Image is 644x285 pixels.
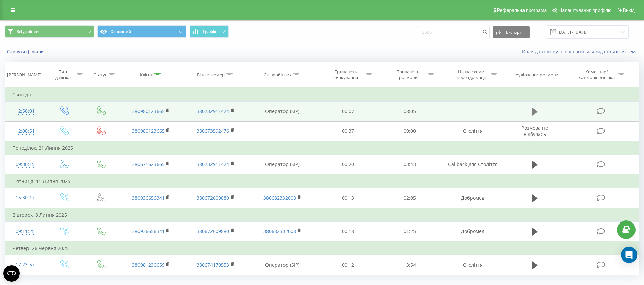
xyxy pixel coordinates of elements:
[379,155,441,175] td: 03:43
[317,221,379,242] td: 00:18
[248,155,317,175] td: Оператор (SIP)
[441,255,505,275] td: Століття
[379,188,441,208] td: 02:05
[5,141,639,155] td: Понеділок, 21 Липня 2025
[12,158,38,171] div: 09:30:15
[263,228,296,234] a: 380682332008
[558,7,611,13] span: Налаштування профілю
[418,26,490,38] input: Пошук за номером
[248,102,317,121] td: Оператор (SIP)
[51,69,75,81] div: Тип дзвінка
[521,125,548,137] span: Розмова не відбулась
[317,121,379,141] td: 00:37
[197,228,229,234] a: 380672609880
[317,102,379,121] td: 00:07
[5,88,639,102] td: Сьогодні
[132,262,165,268] a: 380981236659
[390,69,426,81] div: Тривалість розмови
[441,221,505,242] td: Добромед
[12,225,38,238] div: 09:11:25
[16,29,39,34] span: Всі дзвінки
[621,247,637,263] div: Open Intercom Messenger
[248,255,317,275] td: Оператор (SIP)
[493,26,530,38] button: Експорт
[441,121,505,141] td: Століття
[197,161,229,167] a: 380732911424
[379,102,441,121] td: 08:05
[5,208,639,222] td: Вівторок, 8 Липня 2025
[12,191,38,204] div: 15:30:17
[132,108,165,114] a: 380980123665
[379,221,441,242] td: 01:25
[197,262,229,268] a: 380674170553
[132,195,165,201] a: 380936656341
[497,7,547,13] span: Реферальна програма
[190,25,229,38] button: Графік
[197,128,229,134] a: 380673592476
[441,188,505,208] td: Добромед
[317,188,379,208] td: 00:13
[317,155,379,175] td: 00:20
[12,258,38,271] div: 17:23:57
[453,69,489,81] div: Назва схеми переадресації
[5,242,639,255] td: Четвер, 26 Червня 2025
[97,25,186,38] button: Основний
[3,265,20,282] button: Open CMP widget
[203,29,216,34] span: Графік
[577,69,617,81] div: Коментар/категорія дзвінка
[197,72,225,78] div: Бізнес номер
[12,105,38,118] div: 12:56:01
[132,161,165,167] a: 380671623665
[379,255,441,275] td: 13:54
[5,49,47,55] button: Скинути фільтри
[5,25,94,38] button: Всі дзвінки
[522,48,639,55] a: Коли дані можуть відрізнятися вiд інших систем
[441,155,505,175] td: Callback для Століття
[12,125,38,138] div: 12:08:51
[263,195,296,201] a: 380682332008
[328,69,364,81] div: Тривалість очікування
[379,121,441,141] td: 00:00
[317,255,379,275] td: 00:12
[7,72,41,78] div: [PERSON_NAME]
[623,7,635,13] span: Вихід
[516,72,558,78] div: Аудіозапис розмови
[264,72,292,78] div: Співробітник
[197,195,229,201] a: 380672609880
[132,128,165,134] a: 380980123665
[93,72,107,78] div: Статус
[5,175,639,188] td: П’ятниця, 11 Липня 2025
[132,228,165,234] a: 380936656341
[140,72,153,78] div: Клієнт
[197,108,229,114] a: 380732911424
